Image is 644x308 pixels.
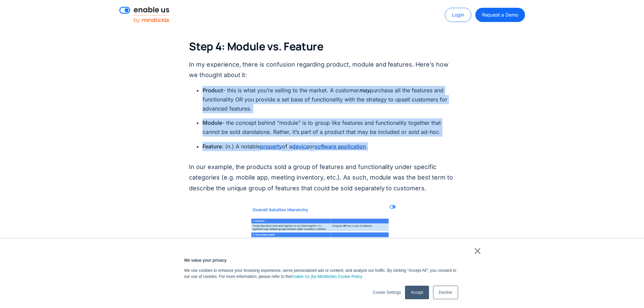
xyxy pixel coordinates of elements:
[260,142,282,150] a: property
[242,199,402,288] img: Overall Product Naming Solution Hierarchy
[202,118,455,137] li: - the concept behind “module” is to group like features and functionality together that cannot be...
[314,142,366,150] a: software application
[445,8,471,22] a: Login
[613,277,644,308] iframe: Qualified Messenger
[433,286,458,299] a: Decline
[475,8,525,22] a: Request a Demo
[202,119,222,126] strong: Module
[291,274,362,280] a: Enable Us (by Mindtickle) Cookie Policy
[405,286,429,299] a: Accept
[202,143,222,150] strong: Feature
[189,59,455,80] p: In my experience, there is confusion regarding product, module and features. Here’s how we though...
[202,142,455,151] li: : (n.) A notable of a or .
[359,87,370,94] em: may
[184,258,227,263] strong: We value your privacy
[373,289,401,295] a: Cookie Settings
[474,248,482,254] a: ×
[189,162,455,194] p: In our example, the products sold a group of features and functionality under specific categories...
[202,87,223,94] strong: Product
[184,267,460,280] p: We use cookies to enhance your browsing experience, serve personalized ads or content, and analyz...
[202,86,455,114] li: - this is what you’re selling to the market. A customer purchase all the features and functionali...
[189,40,455,54] h3: Step 4: Module vs. Feature
[292,142,309,150] a: device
